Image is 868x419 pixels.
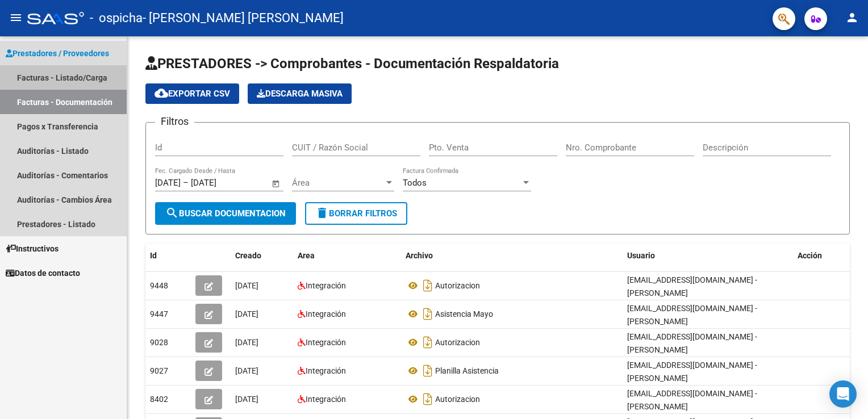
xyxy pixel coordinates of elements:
span: 9028 [150,338,168,347]
span: Acción [798,251,822,260]
span: Integración [306,395,346,404]
span: Prestadores / Proveedores [6,47,109,60]
i: Descargar documento [420,305,435,323]
input: End date [191,178,246,188]
span: Autorizacion [435,395,480,404]
button: Buscar Documentacion [155,202,296,225]
span: Buscar Documentacion [165,208,286,219]
button: Open calendar [270,177,283,190]
span: [DATE] [235,309,258,319]
span: [EMAIL_ADDRESS][DOMAIN_NAME] - [PERSON_NAME] [627,389,757,411]
mat-icon: delete [315,206,329,220]
mat-icon: cloud_download [155,86,168,100]
span: Integración [306,281,346,290]
span: Archivo [406,251,433,260]
button: Borrar Filtros [305,202,407,225]
span: 8402 [150,395,168,404]
span: - ospicha [90,6,143,31]
span: 9027 [150,366,168,375]
span: Usuario [627,251,655,260]
datatable-header-cell: Area [293,244,401,268]
button: Exportar CSV [145,83,239,104]
i: Descargar documento [420,333,435,351]
span: Datos de contacto [6,267,80,279]
span: Integración [306,338,346,347]
span: [EMAIL_ADDRESS][DOMAIN_NAME] - [PERSON_NAME] [627,361,757,383]
button: Descarga Masiva [248,83,352,104]
mat-icon: menu [9,11,23,24]
span: Integración [306,366,346,375]
i: Descargar documento [420,362,435,380]
span: Integración [306,309,346,319]
span: - [PERSON_NAME] [PERSON_NAME] [143,6,344,31]
span: 9447 [150,309,168,319]
datatable-header-cell: Acción [793,244,850,268]
datatable-header-cell: Usuario [623,244,793,268]
span: [EMAIL_ADDRESS][DOMAIN_NAME] - [PERSON_NAME] [627,304,757,326]
span: Instructivos [6,242,59,255]
mat-icon: person [845,11,859,24]
div: Open Intercom Messenger [829,380,857,408]
span: Asistencia Mayo [435,309,493,319]
datatable-header-cell: Id [145,244,191,268]
span: Area [298,251,315,260]
span: [EMAIL_ADDRESS][DOMAIN_NAME] - [PERSON_NAME] [627,332,757,354]
datatable-header-cell: Archivo [401,244,623,268]
i: Descargar documento [420,390,435,408]
span: Autorizacion [435,338,480,347]
i: Descargar documento [420,276,435,295]
span: Exportar CSV [155,89,230,99]
app-download-masive: Descarga masiva de comprobantes (adjuntos) [248,83,352,104]
span: [DATE] [235,338,258,347]
input: Start date [155,178,181,188]
span: [DATE] [235,395,258,404]
mat-icon: search [165,206,179,220]
span: Planilla Asistencia [435,366,499,375]
span: 9448 [150,281,168,290]
span: – [183,178,189,188]
span: [DATE] [235,281,258,290]
span: Borrar Filtros [315,208,397,219]
span: [EMAIL_ADDRESS][DOMAIN_NAME] - [PERSON_NAME] [627,275,757,298]
span: [DATE] [235,366,258,375]
span: Autorizacion [435,281,480,290]
datatable-header-cell: Creado [231,244,293,268]
span: PRESTADORES -> Comprobantes - Documentación Respaldatoria [145,56,559,72]
h3: Filtros [155,114,194,129]
span: Descarga Masiva [257,89,343,99]
span: Área [292,178,384,188]
span: Todos [403,178,427,188]
span: Id [150,251,157,260]
span: Creado [235,251,261,260]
